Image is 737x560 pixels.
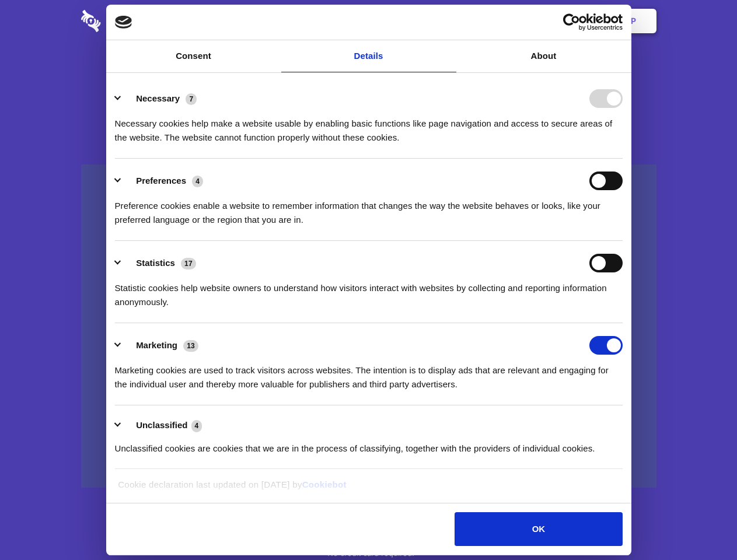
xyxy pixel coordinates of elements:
img: logo-wordmark-white-trans-d4663122ce5f474addd5e946df7df03e33cb6a1c49d2221995e7729f52c070b2.svg [81,10,181,32]
div: Marketing cookies are used to track visitors across websites. The intention is to display ads tha... [115,355,623,391]
span: 4 [191,420,202,432]
label: Preferences [136,176,186,185]
iframe: Drift Widget Chat Controller [679,502,723,546]
a: About [456,40,631,72]
a: Login [529,3,580,39]
a: Consent [106,40,281,72]
h4: Auto-redaction of sensitive data, encrypted data sharing and self-destructing private chats. Shar... [81,106,656,145]
button: Preferences (4) [115,171,211,190]
span: 4 [192,176,203,187]
div: Statistic cookies help website owners to understand how visitors interact with websites by collec... [115,272,623,309]
a: Cookiebot [302,480,347,489]
a: Details [281,40,456,72]
div: Unclassified cookies are cookies that we are in the process of classifying, together with the pro... [115,433,623,456]
div: Necessary cookies help make a website usable by enabling basic functions like page navigation and... [115,108,623,145]
a: Contact [473,3,527,39]
img: logo [115,16,132,29]
span: 17 [181,258,196,269]
span: 13 [183,340,198,352]
button: OK [455,512,622,546]
button: Unclassified (4) [115,418,209,433]
a: Pricing [343,3,393,39]
label: Marketing [136,340,177,350]
h1: Eliminate Slack Data Loss. [81,52,656,94]
a: Wistia video thumbnail [81,164,656,488]
div: Preference cookies enable a website to remember information that changes the way the website beha... [115,190,623,227]
span: 7 [186,93,197,105]
button: Necessary (7) [115,89,204,108]
button: Statistics (17) [115,254,204,272]
button: Marketing (13) [115,336,206,355]
a: Usercentrics Cookiebot - opens in a new window [521,13,623,31]
label: Necessary [136,93,180,103]
label: Statistics [136,258,175,268]
div: Cookie declaration last updated on [DATE] by [109,478,628,501]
